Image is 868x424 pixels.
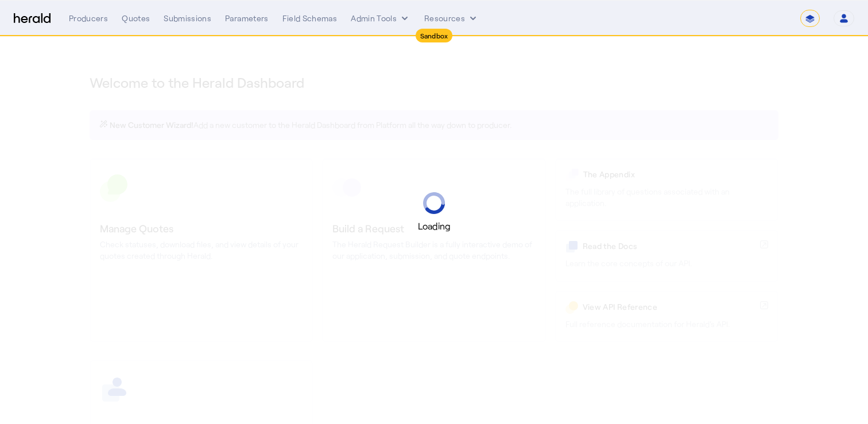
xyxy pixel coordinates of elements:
[14,13,51,24] img: Herald Logo
[69,13,108,24] div: Producers
[122,13,150,24] div: Quotes
[351,13,410,24] button: internal dropdown menu
[225,13,269,24] div: Parameters
[416,29,453,42] div: Sandbox
[282,13,338,24] div: Field Schemas
[424,13,479,24] button: Resources dropdown menu
[164,13,211,24] div: Submissions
